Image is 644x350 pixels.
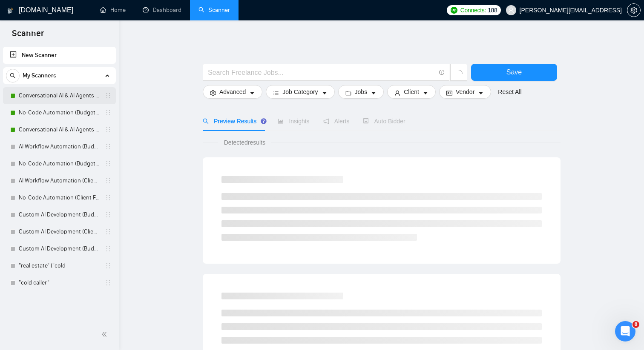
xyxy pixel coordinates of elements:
span: Auto Bidder [363,118,405,125]
div: Tooltip anchor [260,117,267,125]
button: barsJob Categorycaret-down [266,85,334,99]
span: holder [105,177,112,184]
a: searchScanner [198,6,230,14]
span: user [394,90,400,96]
span: holder [105,228,112,235]
span: Jobs [355,87,368,97]
span: Alerts [323,118,350,125]
span: caret-down [478,90,484,96]
span: Save [506,67,522,77]
span: caret-down [371,90,377,96]
a: Conversational AI & AI Agents (Budget Filters) [19,121,100,138]
button: setting [627,3,641,17]
span: holder [105,279,112,286]
a: AI Workflow Automation (Client Filters) [19,172,100,189]
span: My Scanners [23,67,56,84]
img: logo [7,4,13,17]
a: No-Code Automation (Budget Filters W4, Aug) [19,104,100,121]
li: New Scanner [3,47,116,64]
span: Advanced [219,87,246,97]
span: Job Category [282,87,318,97]
button: idcardVendorcaret-down [439,85,491,99]
a: setting [627,7,641,14]
span: caret-down [423,90,428,96]
a: Conversational AI & AI Agents (Client Filters) [19,87,100,104]
span: holder [105,262,112,269]
a: AI Workflow Automation (Budget Filters) [19,138,100,155]
button: search [6,69,20,83]
a: "real estate" ("cold [19,257,100,274]
span: holder [105,126,112,133]
span: holder [105,143,112,150]
span: Detected results [218,138,271,147]
li: My Scanners [3,67,116,291]
span: user [508,7,514,13]
span: bars [273,90,279,96]
span: notification [323,118,329,124]
span: holder [105,160,112,167]
img: upwork-logo.png [451,7,457,14]
a: homeHome [100,6,126,14]
a: Custom AI Development (Budget Filters) [19,240,100,257]
span: holder [105,245,112,252]
span: caret-down [249,90,255,96]
span: setting [210,90,216,96]
a: New Scanner [10,47,109,64]
span: area-chart [278,118,284,124]
span: Insights [278,118,309,125]
span: Connects: [460,6,486,15]
span: folder [345,90,351,96]
span: loading [455,70,463,77]
a: Reset All [498,87,521,97]
span: holder [105,194,112,201]
span: Vendor [456,87,474,97]
span: 188 [488,6,497,15]
iframe: Intercom live chat [615,321,635,341]
span: holder [105,211,112,218]
span: Client [404,87,419,97]
input: Search Freelance Jobs... [208,67,435,78]
span: holder [105,92,112,99]
span: double-left [101,330,110,339]
span: Scanner [5,27,51,45]
a: No-Code Automation (Budget Filters) [19,155,100,172]
span: holder [105,109,112,116]
button: Save [471,64,557,81]
span: robot [363,118,369,124]
span: 8 [632,321,639,328]
button: folderJobscaret-down [338,85,384,99]
span: info-circle [439,70,445,75]
span: caret-down [322,90,328,96]
a: "cold caller" [19,274,100,291]
a: Custom AI Development (Budget Filter) [19,206,100,223]
span: Preview Results [203,118,264,125]
span: search [6,73,19,79]
button: settingAdvancedcaret-down [203,85,262,99]
a: dashboardDashboard [143,6,181,14]
span: search [203,118,209,124]
button: userClientcaret-down [387,85,436,99]
a: Custom AI Development (Client Filters) [19,223,100,240]
span: idcard [446,90,452,96]
a: No-Code Automation (Client Filters) [19,189,100,206]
